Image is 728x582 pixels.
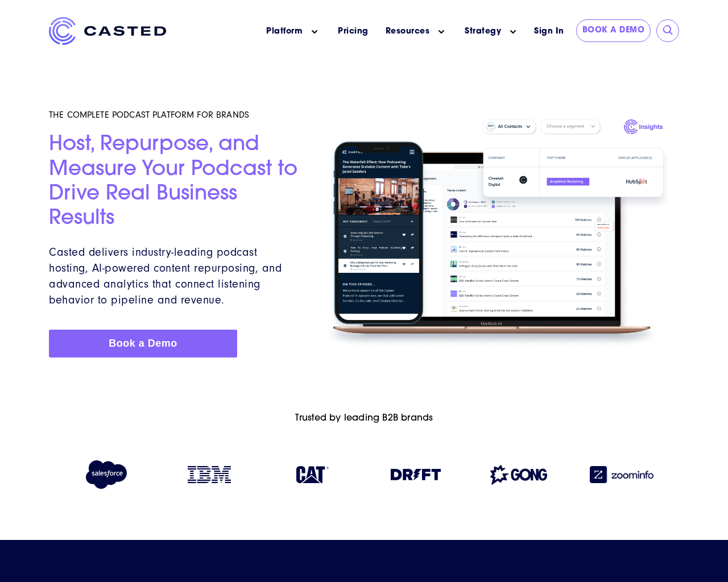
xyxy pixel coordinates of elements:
a: Sign In [528,19,570,44]
a: Resources [386,26,430,38]
a: Pricing [338,26,369,38]
h2: Host, Repurpose, and Measure Your Podcast to Drive Real Business Results [49,133,304,231]
a: Book a Demo [576,19,651,42]
h6: Trusted by leading B2B brands [49,413,679,424]
img: Casted_Logo_Horizontal_FullColor_PUR_BLUE [49,17,166,45]
img: Zoominfo logo [590,466,653,483]
img: Caterpillar logo [296,466,329,483]
img: Drift logo [391,469,441,480]
span: Casted delivers industry-leading podcast hosting, AI-powered content repurposing, and advanced an... [49,246,282,306]
img: Gong logo [490,465,547,485]
a: Strategy [465,26,501,38]
img: Homepage Hero [317,114,679,354]
span: Book a Demo [109,338,177,349]
img: Salesforce logo [81,460,132,489]
input: Submit [663,25,674,36]
img: IBM logo [188,466,231,483]
nav: Main menu [183,17,528,46]
a: Book a Demo [49,330,237,357]
a: Platform [266,26,303,38]
h5: THE COMPLETE PODCAST PLATFORM FOR BRANDS [49,109,304,120]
